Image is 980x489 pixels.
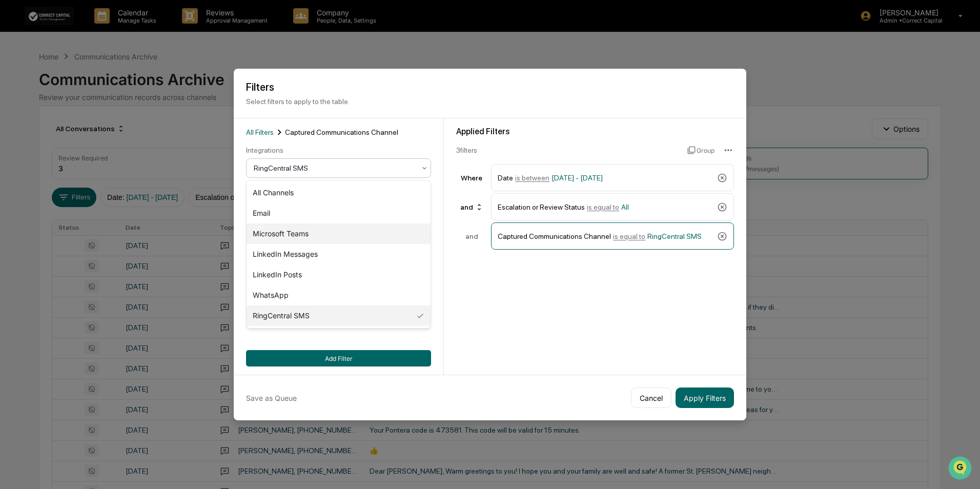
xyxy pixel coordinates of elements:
div: Integrations [246,146,431,154]
div: Escalation or Review Status [498,198,713,216]
div: Where [456,174,487,182]
span: is equal to [613,232,645,240]
p: Select filters to apply to the table. [246,97,734,106]
span: Data Lookup [21,149,65,159]
div: Email [247,203,431,223]
span: All [621,203,629,211]
div: Date [498,169,713,187]
div: 🔎 [10,150,18,158]
div: Captured Communications Channel [498,227,713,245]
div: Start new chat [35,78,168,89]
button: Cancel [631,388,671,408]
div: Microsoft Teams [247,223,431,244]
span: is between [515,174,549,182]
div: 🗄️ [74,130,83,138]
span: [DATE] - [DATE] [552,174,603,182]
button: Add Filter [246,350,431,366]
div: All Channels [247,182,431,203]
div: and [456,199,487,215]
a: 🔎Data Lookup [6,145,69,163]
span: All Filters [246,128,274,136]
a: 🗄️Attestations [70,125,131,144]
div: We're available if you need us! [35,89,130,97]
span: RingCentral SMS [647,232,702,240]
div: RingCentral SMS [247,305,431,326]
img: 1746055101610-c473b297-6a78-478c-a979-82029cc54cd1 [10,78,29,97]
span: Captured Communications Channel [285,128,398,136]
span: is equal to [587,203,619,211]
button: Apply Filters [676,388,734,408]
div: Applied Filters [456,127,734,136]
iframe: Open customer support [947,455,975,483]
span: Preclearance [21,129,66,139]
div: LinkedIn Messages [247,244,431,264]
div: WhatsApp [247,285,431,305]
a: Powered byPylon [72,173,124,181]
div: LinkedIn Posts [247,264,431,285]
span: Attestations [85,129,127,139]
div: 🖐️ [10,130,18,138]
div: 3 filter s [456,146,679,154]
h2: Filters [246,81,734,93]
div: and [456,232,487,240]
button: Start new chat [174,81,187,94]
button: Save as Queue [246,388,297,408]
p: How can we help? [10,22,187,38]
span: Pylon [102,174,124,181]
a: 🖐️Preclearance [6,125,70,144]
button: Group [687,142,714,158]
